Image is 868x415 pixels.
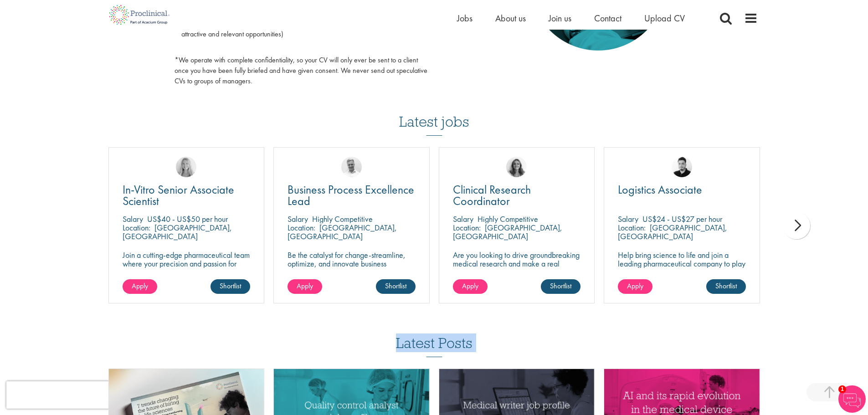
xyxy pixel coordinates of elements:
img: Anderson Maldonado [672,157,692,177]
img: Chatbot [838,385,866,413]
a: Clinical Research Coordinator [453,184,581,207]
span: Salary [288,214,308,224]
a: Shortlist [706,279,746,294]
div: next [783,212,810,239]
span: Logistics Associate [618,182,702,197]
span: 1 [838,385,846,393]
a: Apply [618,279,652,294]
h3: Latest jobs [399,91,469,136]
a: Business Process Excellence Lead [288,184,416,207]
span: Apply [462,281,478,291]
p: [GEOGRAPHIC_DATA], [GEOGRAPHIC_DATA] [288,222,397,241]
img: Jackie Cerchio [506,157,527,177]
a: In-Vitro Senior Associate Scientist [123,184,251,207]
p: [GEOGRAPHIC_DATA], [GEOGRAPHIC_DATA] [453,222,562,241]
a: Upload CV [644,12,685,24]
p: *We operate with complete confidentiality, so your CV will only ever be sent to a client once you... [175,55,427,87]
span: Clinical Research Coordinator [453,182,531,209]
img: Joshua Bye [341,157,362,177]
span: Apply [297,281,313,291]
p: Be the catalyst for change-streamline, optimize, and innovate business processes in a dynamic bio... [288,251,416,285]
span: In-Vitro Senior Associate Scientist [123,182,234,209]
span: Location: [288,222,315,233]
p: [GEOGRAPHIC_DATA], [GEOGRAPHIC_DATA] [618,222,727,241]
a: Join us [549,12,571,24]
p: Highly Competitive [312,214,373,224]
h3: Latest Posts [396,335,473,357]
p: US$40 - US$50 per hour [147,214,228,224]
iframe: reCAPTCHA [6,381,123,409]
img: Shannon Briggs [176,157,196,177]
span: Salary [453,214,473,224]
span: Location: [618,222,646,233]
a: Apply [123,279,157,294]
p: Join a cutting-edge pharmaceutical team where your precision and passion for science will help sh... [123,251,251,285]
a: Apply [453,279,488,294]
span: Business Process Excellence Lead [288,182,414,209]
p: Highly Competitive [478,214,538,224]
a: Logistics Associate [618,184,746,195]
p: [GEOGRAPHIC_DATA], [GEOGRAPHIC_DATA] [123,222,232,241]
p: Help bring science to life and join a leading pharmaceutical company to play a key role in delive... [618,251,746,294]
a: Apply [288,279,322,294]
p: US$24 - US$27 per hour [642,214,722,224]
a: Shortlist [211,279,250,294]
p: Are you looking to drive groundbreaking medical research and make a real impact-join our client a... [453,251,581,285]
span: Salary [123,214,143,224]
a: Shortlist [376,279,416,294]
a: About us [495,12,526,24]
span: Location: [123,222,150,233]
a: Shortlist [541,279,580,294]
span: Location: [453,222,481,233]
a: Jobs [457,12,473,24]
span: Apply [132,281,148,291]
span: Apply [627,281,643,291]
span: Salary [618,214,638,224]
a: Contact [594,12,621,24]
